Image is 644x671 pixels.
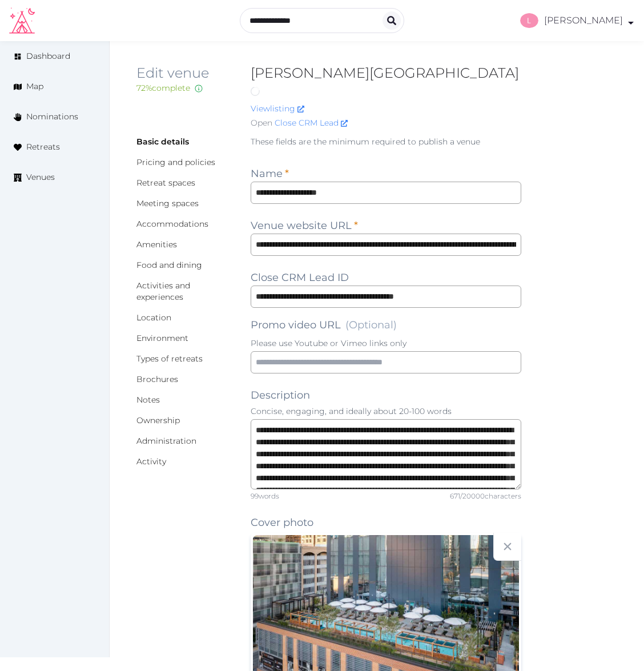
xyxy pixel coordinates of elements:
span: Venues [26,171,55,183]
a: Amenities [136,239,177,250]
p: These fields are the minimum required to publish a venue [251,136,521,147]
p: Concise, engaging, and ideally about 20-100 words [251,405,521,417]
span: Map [26,81,43,93]
a: Activities and experiences [136,280,190,302]
a: Environment [136,333,188,343]
a: Location [136,312,171,323]
a: Brochures [136,374,178,384]
span: Nominations [26,111,78,123]
label: Description [251,387,310,403]
a: Retreat spaces [136,178,195,188]
span: Dashboard [26,50,70,62]
a: Accommodations [136,219,208,229]
label: Cover photo [251,515,313,531]
span: Retreats [26,141,60,153]
a: Notes [136,395,160,405]
a: Ownership [136,415,180,425]
a: Types of retreats [136,353,203,364]
label: Name [251,166,289,182]
label: Venue website URL [251,218,358,234]
a: Administration [136,436,196,446]
a: Food and dining [136,260,202,270]
div: 99 words [251,492,279,501]
a: Viewlisting [251,103,304,114]
label: Close CRM Lead ID [251,270,349,286]
h2: [PERSON_NAME][GEOGRAPHIC_DATA] [251,64,521,101]
div: 671 / 20000 characters [450,492,521,501]
p: Please use Youtube or Vimeo links only [251,337,521,349]
a: [PERSON_NAME] [512,13,635,28]
span: (Optional) [345,319,397,331]
a: Pricing and policies [136,157,215,167]
span: 72 % complete [136,83,190,93]
span: Open [251,117,272,129]
a: Meeting spaces [136,198,199,208]
a: Activity [136,456,166,467]
h2: Edit venue [136,64,232,82]
label: Promo video URL [251,317,397,333]
a: Close CRM Lead [275,117,348,129]
a: Basic details [136,136,189,147]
